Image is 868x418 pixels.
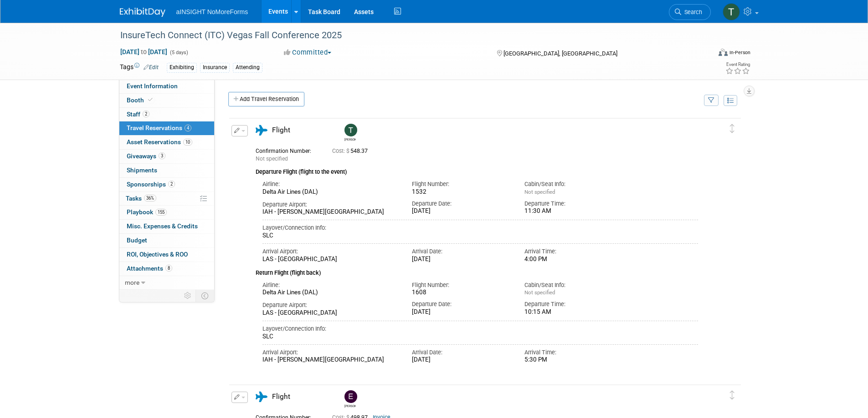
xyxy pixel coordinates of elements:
[119,178,214,191] a: Sponsorships2
[412,256,511,263] div: [DATE]
[344,124,357,136] img: Teresa Papanicolaou
[119,108,214,121] a: Staff2
[262,333,699,341] div: SLC
[524,356,623,364] div: 5:30 PM
[344,390,357,403] img: Eric Guimond
[262,309,399,317] div: LAS - [GEOGRAPHIC_DATA]
[262,247,399,256] div: Arrival Airport:
[262,201,399,209] div: Departure Airport:
[729,49,750,56] div: In-Person
[127,181,175,188] span: Sponsorships
[262,356,399,364] div: IAH - [PERSON_NAME][GEOGRAPHIC_DATA]
[127,96,154,104] span: Booth
[155,209,167,216] span: 155
[708,98,714,104] i: Filter by Traveler
[127,222,198,230] span: Misc. Expenses & Credits
[657,47,751,61] div: Event Format
[185,125,191,131] span: 4
[412,348,511,357] div: Arrival Date:
[200,63,230,72] div: Insurance
[262,232,699,240] div: SLC
[524,281,623,289] div: Cabin/Seat Info:
[126,195,156,202] span: Tasks
[412,308,511,316] div: [DATE]
[127,251,188,258] span: ROI, Objectives & ROO
[127,152,165,160] span: Giveaways
[119,206,214,219] a: Playbook155
[127,124,191,131] span: Travel Reservations
[120,8,165,17] img: ExhibitDay
[256,156,288,162] span: Not specified
[281,48,335,57] button: Committed
[143,111,149,117] span: 2
[272,126,290,134] span: Flight
[256,163,699,176] div: Departure Flight (flight to the event)
[412,180,511,188] div: Flight Number:
[120,48,168,56] span: [DATE] [DATE]
[524,247,623,256] div: Arrival Time:
[412,188,511,196] div: 1532
[119,276,214,290] a: more
[183,139,192,146] span: 10
[262,281,399,289] div: Airline:
[127,82,178,90] span: Event Information
[262,348,399,357] div: Arrival Airport:
[524,308,623,316] div: 10:15 AM
[332,148,371,154] span: 548.37
[412,289,511,297] div: 1608
[262,289,399,297] div: Delta Air Lines (DAL)
[119,136,214,149] a: Asset Reservations10
[412,200,511,208] div: Departure Date:
[119,262,214,276] a: Attachments8
[412,247,511,256] div: Arrival Date:
[412,281,511,289] div: Flight Number:
[412,300,511,308] div: Departure Date:
[524,256,623,263] div: 4:00 PM
[256,263,699,277] div: Return Flight (flight back)
[119,150,214,163] a: Giveaways3
[524,189,555,195] span: Not specified
[233,63,262,72] div: Attending
[256,392,267,402] i: Flight
[228,92,304,106] a: Add Travel Reservation
[262,188,399,196] div: Delta Air Lines (DAL)
[176,8,248,15] span: aINSIGHT NoMoreForms
[148,97,153,102] i: Booth reservation complete
[169,50,188,55] span: (5 days)
[524,348,623,357] div: Arrival Time:
[165,265,172,272] span: 8
[344,136,356,141] div: Teresa Papanicolaou
[195,290,214,302] td: Toggle Event Tabs
[262,208,399,216] div: IAH - [PERSON_NAME][GEOGRAPHIC_DATA]
[524,300,623,308] div: Departure Time:
[730,124,734,133] i: Click and drag to move item
[168,181,175,187] span: 2
[344,403,356,408] div: Eric Guimond
[342,124,358,141] div: Teresa Papanicolaou
[669,4,711,20] a: Search
[180,290,196,302] td: Personalize Event Tab Strip
[127,138,192,146] span: Asset Reservations
[730,391,734,400] i: Click and drag to move item
[144,195,156,201] span: 36%
[524,207,623,215] div: 11:30 AM
[681,9,702,15] span: Search
[256,125,267,136] i: Flight
[412,356,511,364] div: [DATE]
[125,279,139,286] span: more
[119,192,214,206] a: Tasks36%
[524,180,623,188] div: Cabin/Seat Info:
[119,121,214,135] a: Travel Reservations4
[119,164,214,177] a: Shipments
[117,27,697,44] div: InsureTech Connect (ITC) Vegas Fall Conference 2025
[144,64,159,71] a: Edit
[262,325,699,333] div: Layover/Connection Info:
[120,62,159,73] td: Tags
[262,256,399,263] div: LAS - [GEOGRAPHIC_DATA]
[725,62,750,67] div: Event Rating
[127,237,147,244] span: Budget
[127,166,157,174] span: Shipments
[723,3,740,20] img: Teresa Papanicolaou
[332,148,350,154] span: Cost: $
[262,180,399,188] div: Airline:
